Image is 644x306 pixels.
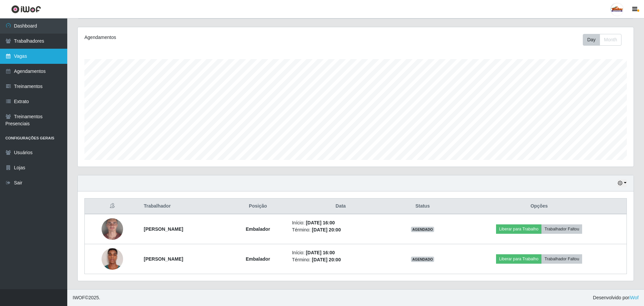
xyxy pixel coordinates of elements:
[411,257,434,262] span: AGENDADO
[393,199,452,214] th: Status
[452,199,627,214] th: Opções
[496,254,541,264] button: Liberar para Trabalho
[306,250,335,255] time: [DATE] 16:00
[312,227,341,232] time: [DATE] 20:00
[411,227,434,232] span: AGENDADO
[144,256,183,262] strong: [PERSON_NAME]
[246,226,270,232] strong: Embalador
[292,219,389,226] li: Início:
[228,199,288,214] th: Posição
[102,245,123,273] img: 1751767387736.jpeg
[312,257,341,262] time: [DATE] 20:00
[288,199,393,214] th: Data
[593,294,639,301] span: Desenvolvido por
[583,34,621,46] div: First group
[73,294,100,301] span: © 2025 .
[11,5,41,13] img: CoreUI Logo
[84,34,305,41] div: Agendamentos
[73,295,85,300] span: IWOF
[600,34,621,46] button: Month
[541,254,582,264] button: Trabalhador Faltou
[583,34,627,46] div: Toolbar with button groups
[102,207,123,251] img: 1750082443540.jpeg
[292,256,389,263] li: Término:
[629,295,639,300] a: iWof
[541,224,582,234] button: Trabalhador Faltou
[246,256,270,262] strong: Embalador
[292,249,389,256] li: Início:
[496,224,541,234] button: Liberar para Trabalho
[144,226,183,232] strong: [PERSON_NAME]
[292,226,389,233] li: Término:
[583,34,600,46] button: Day
[306,220,335,225] time: [DATE] 16:00
[140,199,228,214] th: Trabalhador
